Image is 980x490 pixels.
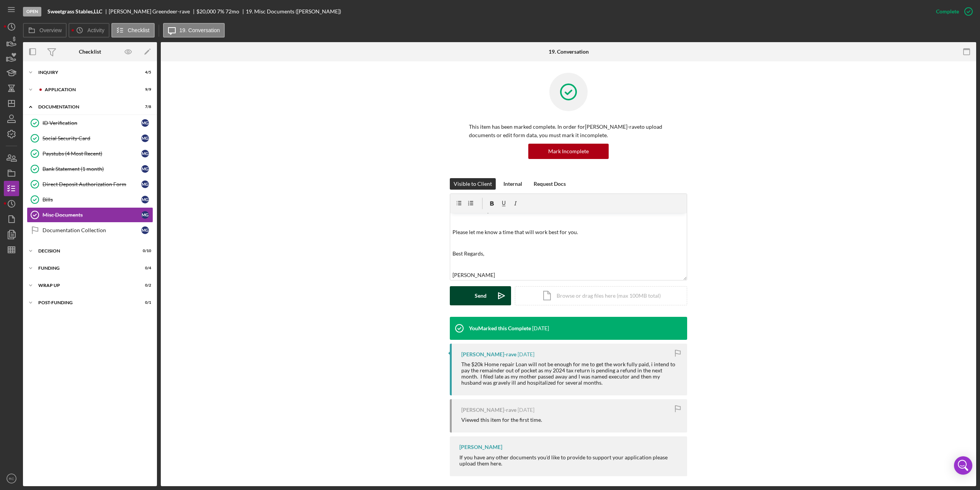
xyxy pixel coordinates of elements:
div: The $20k Home repair Loan will not be enough for me to get the work fully paid, i intend to pay t... [461,361,679,386]
div: Application [45,87,132,92]
div: 0 / 1 [137,300,151,305]
div: Wrap up [38,283,132,288]
div: 4 / 5 [137,70,151,75]
div: 0 / 10 [137,249,151,253]
div: Social Security Card [42,135,141,141]
button: 19. Conversation [163,23,225,38]
div: Open Intercom Messenger [954,456,972,475]
button: RC [4,471,19,486]
button: Overview [23,23,67,38]
button: Visible to Client [450,178,496,190]
div: M G [141,119,149,127]
div: ID Verification [42,120,141,126]
button: Mark Incomplete [528,144,609,159]
div: Visible to Client [454,178,492,190]
button: Activity [69,23,109,38]
div: 7 / 8 [137,105,151,109]
div: 72 mo [225,8,239,15]
div: 19. Conversation [549,49,589,55]
div: Funding [38,266,132,270]
div: Bank Statement (1 month) [42,166,141,172]
a: Bank Statement (1 month)MG [27,161,153,177]
p: Please let me know a time that will work best for you. [452,228,685,236]
div: 7 % [217,8,224,15]
div: Internal [503,178,522,190]
div: Request Docs [534,178,566,190]
div: If you have any other documents you'd like to provide to support your application please upload t... [459,454,679,467]
text: RC [9,477,14,481]
div: 0 / 2 [137,283,151,288]
div: Decision [38,249,132,253]
time: 2025-09-10 20:16 [518,351,534,357]
a: BillsMG [27,192,153,207]
label: Overview [39,27,62,33]
div: [PERSON_NAME]-rave [461,351,516,357]
p: [PERSON_NAME] [452,271,685,279]
time: 2025-09-10 20:13 [518,407,534,413]
div: Mark Incomplete [548,144,589,159]
div: [PERSON_NAME]-rave [461,407,516,413]
a: ID VerificationMG [27,115,153,131]
div: M G [141,134,149,142]
div: [PERSON_NAME] [459,444,502,450]
div: [PERSON_NAME] Greendeer-rave [109,8,196,15]
div: Paystubs (4 Most Recent) [42,151,141,157]
div: M G [141,180,149,188]
button: Checklist [111,23,155,38]
p: This item has been marked complete. In order for [PERSON_NAME]-rave to upload documents or edit f... [469,123,668,140]
div: M G [141,165,149,173]
div: M G [141,226,149,234]
label: Activity [87,27,104,33]
div: You Marked this Complete [469,325,531,331]
div: Misc Documents [42,212,141,218]
div: 19. Misc Documents ([PERSON_NAME]) [246,8,341,15]
a: Paystubs (4 Most Recent)MG [27,146,153,161]
div: Complete [936,4,959,19]
button: Internal [500,178,526,190]
a: Misc DocumentsMG [27,207,153,223]
a: Social Security CardMG [27,131,153,146]
label: Checklist [128,27,150,33]
b: Sweetgrass Stables,LLC [47,8,102,15]
p: Best Regards, [452,249,685,258]
a: Documentation CollectionMG [27,223,153,238]
label: 19. Conversation [180,27,220,33]
div: Documentation Collection [42,227,141,233]
div: M G [141,211,149,219]
div: Post-Funding [38,300,132,305]
time: 2025-09-25 16:36 [532,325,549,331]
div: M G [141,196,149,203]
div: Documentation [38,105,132,109]
div: Send [475,286,487,305]
div: Bills [42,197,141,203]
button: Complete [928,4,976,19]
div: Viewed this item for the first time. [461,417,542,423]
div: Direct Deposit Authorization Form [42,181,141,187]
div: 9 / 9 [137,87,151,92]
a: Direct Deposit Authorization FormMG [27,177,153,192]
div: Open [23,7,41,16]
button: Send [450,286,511,305]
div: 0 / 4 [137,266,151,270]
div: Checklist [79,49,101,55]
button: Request Docs [530,178,570,190]
div: Inquiry [38,70,132,75]
div: M G [141,150,149,157]
span: $20,000 [196,8,216,15]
